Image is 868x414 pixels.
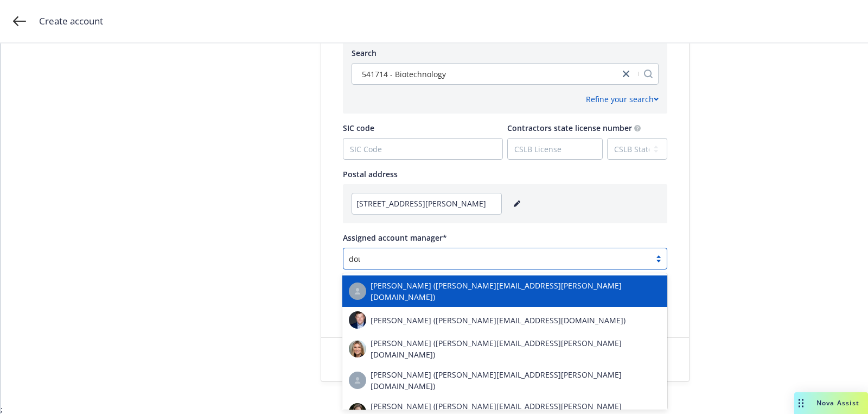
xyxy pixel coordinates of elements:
[349,311,366,329] img: photo
[510,197,524,210] a: editPencil
[794,392,808,414] div: Drag to move
[371,337,661,360] span: [PERSON_NAME] ([PERSON_NAME][EMAIL_ADDRESS][PERSON_NAME][DOMAIN_NAME])
[343,233,447,243] span: Assigned account manager*
[586,93,659,105] div: Refine your search
[343,169,398,179] span: Postal address
[371,280,661,303] span: [PERSON_NAME] ([PERSON_NAME][EMAIL_ADDRESS][PERSON_NAME][DOMAIN_NAME])
[352,48,376,58] span: Search
[371,369,661,392] span: [PERSON_NAME] ([PERSON_NAME][EMAIL_ADDRESS][PERSON_NAME][DOMAIN_NAME])
[508,139,602,159] input: CSLB License
[816,398,859,407] span: Nova Assist
[39,14,103,28] span: Create account
[349,340,366,357] img: photo
[358,68,614,80] span: 541714 - Biotechnology
[356,198,486,209] span: [STREET_ADDRESS][PERSON_NAME]
[794,392,868,414] button: Nova Assist
[620,67,633,80] a: close
[371,315,626,326] span: [PERSON_NAME] ([PERSON_NAME][EMAIL_ADDRESS][DOMAIN_NAME])
[343,123,374,133] span: SIC code
[343,139,502,159] input: SIC Code
[1,43,868,414] div: ;
[507,123,632,133] span: Contractors state license number
[362,68,446,80] span: 541714 - Biotechnology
